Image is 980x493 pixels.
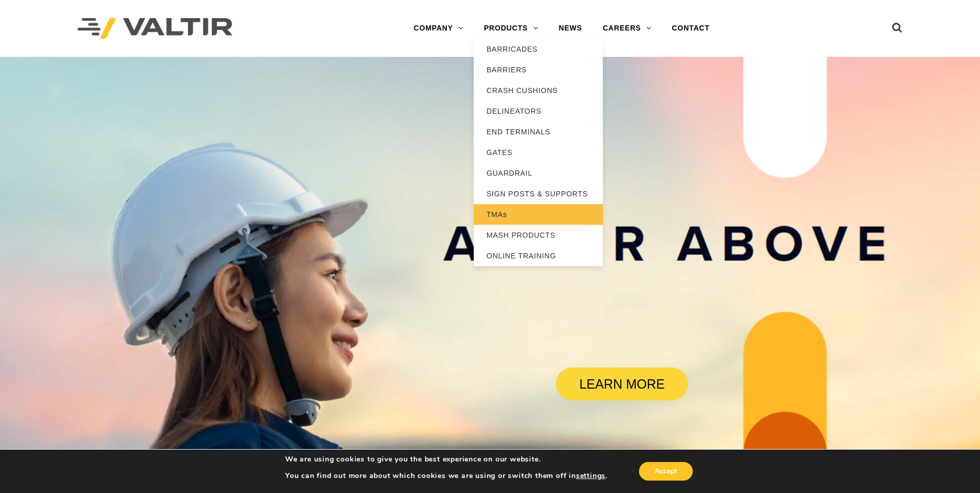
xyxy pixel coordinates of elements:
a: GATES [474,142,603,163]
button: Accept [639,462,693,481]
a: CRASH CUSHIONS [474,80,603,101]
a: ONLINE TRAINING [474,245,603,266]
a: BARRIERS [474,59,603,80]
a: COMPANY [403,18,474,39]
a: NEWS [549,18,593,39]
p: You can find out more about which cookies we are using or switch them off in . [285,471,608,481]
a: CONTACT [662,18,720,39]
p: We are using cookies to give you the best experience on our website. [285,455,608,464]
a: DELINEATORS [474,101,603,121]
img: Valtir [77,18,232,39]
a: LEARN MORE [556,367,688,400]
button: settings [576,471,605,481]
a: END TERMINALS [474,121,603,142]
a: CAREERS [593,18,662,39]
a: TMAs [474,204,603,225]
a: SIGN POSTS & SUPPORTS [474,183,603,204]
a: GUARDRAIL [474,163,603,183]
a: PRODUCTS [474,18,549,39]
a: BARRICADES [474,39,603,59]
a: MASH PRODUCTS [474,225,603,245]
